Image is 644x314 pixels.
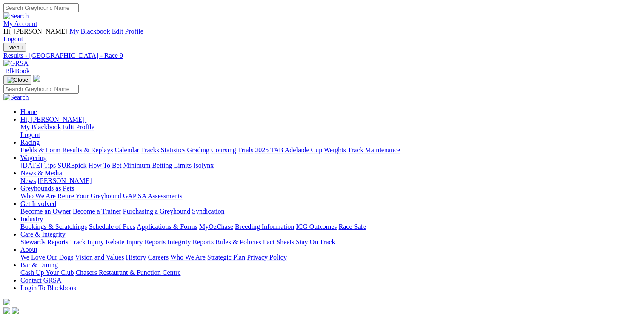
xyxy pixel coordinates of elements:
div: Care & Integrity [20,238,641,246]
a: Logout [20,131,40,138]
a: GAP SA Assessments [123,192,183,200]
a: Fact Sheets [263,238,294,245]
a: Racing [20,139,40,146]
a: Care & Integrity [20,231,66,238]
img: Search [3,94,29,101]
img: GRSA [3,60,29,67]
div: Wagering [20,162,641,169]
img: Close [7,77,28,83]
a: Bar & Dining [20,261,58,268]
a: My Account [3,20,37,27]
div: Racing [20,146,641,154]
a: Who We Are [20,192,56,200]
a: About [20,246,37,253]
input: Search [3,85,79,94]
a: Edit Profile [112,28,143,35]
div: Greyhounds as Pets [20,192,641,200]
a: Careers [148,254,169,261]
a: Track Injury Rebate [70,238,124,245]
a: Bookings & Scratchings [20,223,87,230]
a: Privacy Policy [247,254,287,261]
img: logo-grsa-white.png [3,299,10,305]
a: Vision and Values [75,254,124,261]
a: [PERSON_NAME] [37,177,92,184]
a: Logout [3,35,23,43]
a: [DATE] Tips [20,162,56,169]
span: Hi, [PERSON_NAME] [3,28,68,35]
a: Hi, [PERSON_NAME] [20,116,86,123]
a: Contact GRSA [20,277,61,284]
a: Purchasing a Greyhound [123,208,190,215]
a: Industry [20,215,43,223]
a: Fields & Form [20,146,60,154]
a: Become an Owner [20,208,71,215]
img: twitter.svg [12,307,19,314]
a: History [126,254,146,261]
a: Results - [GEOGRAPHIC_DATA] - Race 9 [3,52,641,60]
a: News & Media [20,169,62,177]
a: Home [20,108,37,115]
button: Toggle navigation [3,75,31,85]
a: Trials [238,146,253,154]
div: Get Involved [20,208,641,215]
a: Isolynx [193,162,214,169]
a: Grading [187,146,209,154]
div: Hi, [PERSON_NAME] [20,123,641,139]
div: News & Media [20,177,641,185]
a: Injury Reports [126,238,166,245]
a: Chasers Restaurant & Function Centre [75,269,180,276]
span: Menu [9,44,23,51]
a: BlkBook [3,67,30,74]
a: Cash Up Your Club [20,269,74,276]
a: Stewards Reports [20,238,68,245]
button: Toggle navigation [3,43,26,52]
a: Tracks [141,146,159,154]
a: Become a Trainer [73,208,121,215]
img: logo-grsa-white.png [33,75,40,82]
a: Integrity Reports [167,238,214,245]
a: Rules & Policies [215,238,261,245]
div: Bar & Dining [20,269,641,277]
div: About [20,254,641,261]
img: facebook.svg [3,307,10,314]
a: We Love Our Dogs [20,254,73,261]
a: Statistics [161,146,186,154]
a: Retire Your Greyhound [57,192,121,200]
img: Search [3,12,29,20]
a: MyOzChase [199,223,233,230]
a: Calendar [114,146,139,154]
a: Weights [324,146,346,154]
a: Schedule of Fees [89,223,135,230]
a: News [20,177,36,184]
a: My Blackbook [69,28,110,35]
a: Get Involved [20,200,56,207]
a: Minimum Betting Limits [123,162,192,169]
a: 2025 TAB Adelaide Cup [255,146,322,154]
a: Login To Blackbook [20,284,77,291]
a: Wagering [20,154,47,161]
a: How To Bet [89,162,122,169]
a: Results & Replays [62,146,113,154]
div: Industry [20,223,641,231]
a: Who We Are [170,254,206,261]
a: Breeding Information [235,223,294,230]
a: Strategic Plan [207,254,245,261]
a: Greyhounds as Pets [20,185,74,192]
a: Race Safe [338,223,366,230]
a: Edit Profile [63,123,94,131]
div: My Account [3,28,641,43]
a: Applications & Forms [137,223,197,230]
a: ICG Outcomes [296,223,337,230]
a: Syndication [192,208,224,215]
a: Stay On Track [296,238,335,245]
a: Track Maintenance [348,146,400,154]
span: BlkBook [5,67,30,74]
span: Hi, [PERSON_NAME] [20,116,85,123]
a: Coursing [211,146,236,154]
a: SUREpick [57,162,86,169]
a: My Blackbook [20,123,61,131]
input: Search [3,3,79,12]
